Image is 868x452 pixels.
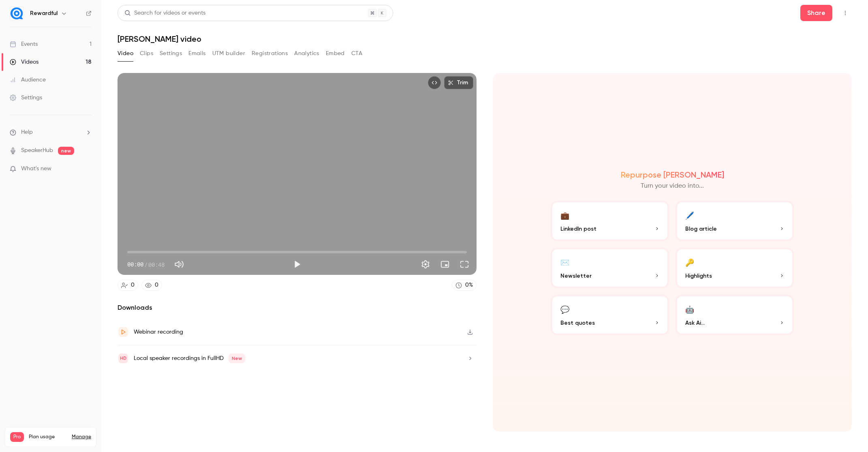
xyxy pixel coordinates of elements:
span: New [229,353,245,363]
span: Ask Ai... [685,319,705,327]
div: 🖊️ [685,209,694,221]
div: 🔑 [685,256,694,268]
button: Analytics [294,47,319,60]
span: Newsletter [560,272,592,280]
span: Pro [10,432,24,442]
span: / [144,260,148,269]
span: Blog article [685,225,717,233]
span: LinkedIn post [560,225,596,233]
div: 0 % [465,281,473,289]
h2: Downloads [118,303,477,313]
div: Search for videos or events [124,9,205,17]
iframe: Noticeable Trigger [82,165,92,173]
a: Manage [72,434,91,440]
button: Embed video [428,76,441,89]
span: 00:00 [127,260,143,269]
button: 💼LinkedIn post [551,201,669,241]
li: help-dropdown-opener [10,128,92,137]
span: Best quotes [560,319,595,327]
button: UTM builder [212,47,245,60]
button: Full screen [456,256,472,272]
button: 🖊️Blog article [676,201,794,241]
div: Audience [10,76,46,84]
button: Top Bar Actions [839,6,852,19]
h2: Repurpose [PERSON_NAME] [621,170,724,180]
span: Highlights [685,272,712,280]
button: Emails [188,47,205,60]
button: Trim [444,76,473,89]
p: Turn your video into... [641,181,704,191]
div: Events [10,40,38,48]
button: Settings [417,256,434,272]
div: 0 [155,281,158,289]
button: Clips [140,47,153,60]
span: new [58,147,74,155]
div: ✉️ [560,256,569,268]
button: CTA [351,47,362,60]
h6: Rewardful [30,9,58,17]
div: Webinar recording [134,327,183,337]
button: Registrations [252,47,288,60]
div: 00:00 [127,260,165,269]
button: 🔑Highlights [676,248,794,288]
a: 0% [452,280,477,291]
button: Share [800,5,832,21]
a: 0 [118,280,138,291]
span: What's new [21,165,51,173]
button: Mute [171,256,187,272]
button: 🤖Ask Ai... [676,295,794,335]
div: Settings [10,94,42,102]
div: 💬 [560,303,569,315]
div: 0 [131,281,135,289]
button: Settings [160,47,182,60]
span: Plan usage [29,434,67,440]
button: ✉️Newsletter [551,248,669,288]
button: Turn on miniplayer [437,256,453,272]
button: Video [118,47,133,60]
div: Videos [10,58,38,66]
button: 💬Best quotes [551,295,669,335]
h1: [PERSON_NAME] video [118,34,852,44]
div: 💼 [560,209,569,221]
button: Play [289,256,305,272]
div: 🤖 [685,303,694,315]
div: Local speaker recordings in FullHD [134,353,245,363]
span: 00:48 [148,260,165,269]
button: Embed [326,47,345,60]
a: 0 [141,280,162,291]
span: Help [21,128,33,137]
a: SpeakerHub [21,146,53,155]
img: Rewardful [10,7,23,20]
